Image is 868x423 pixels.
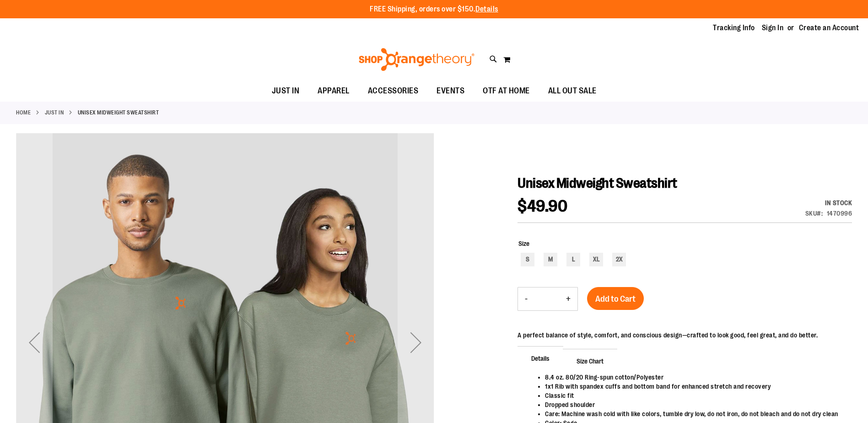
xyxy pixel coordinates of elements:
a: Tracking Info [713,23,755,33]
span: ALL OUT SALE [548,81,597,101]
div: 2X [612,253,626,266]
a: Home [16,108,31,117]
span: ACCESSORIES [368,81,419,101]
img: Shop Orangetheory [357,48,476,71]
span: Add to Cart [595,294,636,304]
li: 8.4 oz. 80/20 Ring-spun cotton/Polyester [545,373,843,382]
span: EVENTS [437,81,464,101]
span: Details [518,346,563,370]
span: Unisex Midweight Sweatshirt [518,175,677,191]
input: Product quantity [534,288,559,310]
span: JUST IN [272,81,300,101]
div: M [544,253,557,266]
div: Availability [805,198,852,207]
strong: Unisex Midweight Sweatshirt [78,108,159,117]
span: APPAREL [318,81,350,101]
li: 1x1 Rib with spandex cuffs and bottom band for enhanced stretch and recovery [545,382,843,391]
li: Classic fit [545,391,843,400]
div: L [566,253,580,266]
a: Sign In [762,23,784,33]
p: FREE Shipping, orders over $150. [370,4,498,15]
strong: SKU [805,210,823,217]
a: Create an Account [799,23,859,33]
a: JUST IN [45,108,64,117]
button: Increase product quantity [559,287,577,310]
div: S [521,253,534,266]
span: $49.90 [518,197,567,216]
button: Add to Cart [587,287,644,310]
div: XL [589,253,603,266]
div: 1470996 [827,209,852,218]
li: Dropped shoulder [545,400,843,409]
span: Size [518,240,529,247]
span: OTF AT HOME [483,81,530,101]
span: Size Chart [563,349,617,373]
div: In stock [805,198,852,207]
button: Decrease product quantity [518,287,534,310]
div: A perfect balance of style, comfort, and conscious design—crafted to look good, feel great, and d... [518,331,818,340]
a: Details [475,5,498,13]
li: Care: Machine wash cold with like colors, tumble dry low, do not iron, do not bleach and do not d... [545,409,843,418]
